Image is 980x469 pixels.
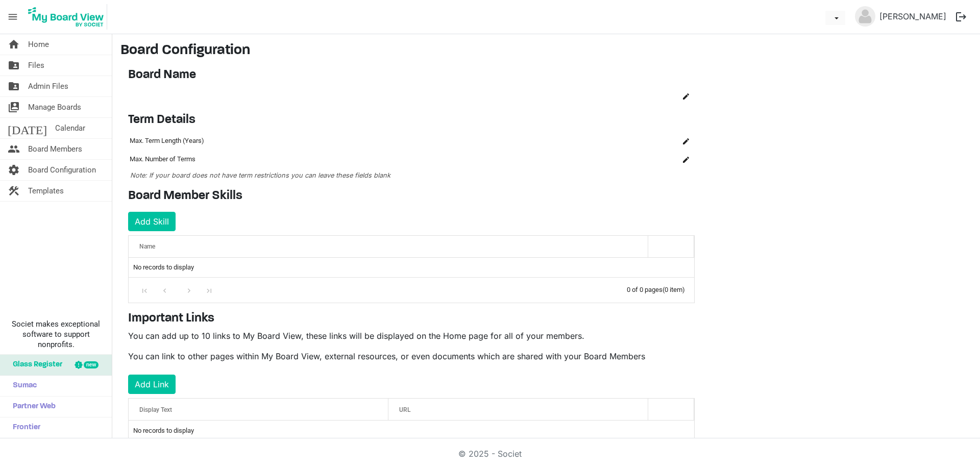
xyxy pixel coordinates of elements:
button: Edit [679,152,693,166]
button: dropdownbutton [825,11,845,25]
div: Go to previous page [158,283,171,297]
span: (0 item) [663,286,685,293]
div: new [84,361,99,368]
a: My Board View Logo [25,4,111,30]
div: Go to last page [202,283,216,297]
span: Templates [28,181,64,201]
button: logout [950,6,972,28]
span: settings [8,160,20,180]
span: Files [28,55,44,76]
td: Max. Term Length (Years) column header Name [128,132,608,150]
span: folder_shared [8,55,20,76]
h4: Board Name [128,68,695,83]
span: Sumac [8,376,37,396]
span: home [8,34,20,55]
span: 0 of 0 pages [627,286,663,293]
td: No records to display [129,258,694,277]
span: Societ makes exceptional software to support nonprofits. [5,319,107,350]
td: column header Name [608,132,649,150]
span: URL [399,406,410,413]
span: Board Configuration [28,160,96,180]
img: My Board View Logo [25,4,107,30]
span: Board Members [28,139,82,159]
td: is Command column column header [659,86,695,105]
span: construction [8,181,20,201]
td: is Command column column header [649,150,695,168]
div: 0 of 0 pages (0 item) [627,278,694,300]
button: Edit [679,134,693,148]
span: [DATE] [8,118,47,138]
span: Display Text [139,406,172,413]
p: You can link to other pages within My Board View, external resources, or even documents which are... [128,350,695,362]
span: Note: If your board does not have term restrictions you can leave these fields blank [130,171,390,179]
div: Go to first page [138,283,152,297]
td: column header Name [128,86,659,105]
h4: Important Links [128,311,695,326]
h3: Board Configuration [120,42,972,60]
span: Name [139,243,155,250]
td: Max. Number of Terms column header Name [128,150,608,168]
h4: Board Member Skills [128,189,695,204]
span: Manage Boards [28,97,81,117]
span: Glass Register [8,355,62,375]
button: Add Skill [128,212,176,231]
button: Add Link [128,375,176,394]
span: Admin Files [28,76,68,96]
a: © 2025 - Societ [458,449,522,459]
div: Go to next page [182,283,196,297]
td: No records to display [129,421,694,440]
p: You can add up to 10 links to My Board View, these links will be displayed on the Home page for a... [128,330,695,342]
span: Partner Web [8,397,56,417]
span: Frontier [8,417,40,438]
span: switch_account [8,97,20,117]
button: Edit [679,88,693,103]
a: [PERSON_NAME] [875,6,950,27]
span: folder_shared [8,76,20,96]
img: no-profile-picture.svg [855,6,875,27]
span: Home [28,34,49,55]
td: is Command column column header [649,132,695,150]
span: menu [3,7,22,27]
span: people [8,139,20,159]
td: column header Name [608,150,649,168]
span: Calendar [55,118,85,138]
h4: Term Details [128,113,695,128]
